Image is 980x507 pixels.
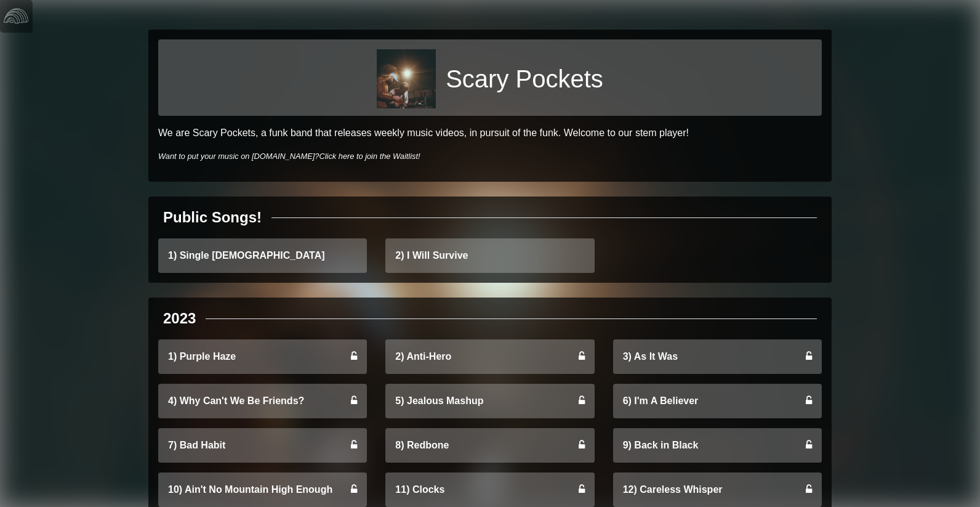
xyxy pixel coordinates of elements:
a: 1) Purple Haze [158,339,367,374]
h1: Scary Pockets [446,64,603,94]
a: 7) Bad Habit [158,428,367,463]
a: 9) Back in Black [613,428,822,463]
p: We are Scary Pockets, a funk band that releases weekly music videos, in pursuit of the funk. Welc... [158,126,822,140]
img: eb2b9f1fcec850ed7bd0394cef72471172fe51341a211d5a1a78223ca1d8a2ba.jpg [377,49,436,108]
a: 12) Careless Whisper [613,473,822,507]
a: 2) I Will Survive [385,238,594,273]
a: 5) Jealous Mashup [385,384,594,418]
a: 8) Redbone [385,428,594,463]
div: Public Songs! [163,206,262,229]
div: 2023 [163,307,196,330]
a: Click here to join the Waitlist! [319,152,420,161]
a: 10) Ain't No Mountain High Enough [158,473,367,507]
a: 1) Single [DEMOGRAPHIC_DATA] [158,238,367,273]
i: Want to put your music on [DOMAIN_NAME]? [158,152,420,161]
a: 2) Anti-Hero [385,339,594,374]
a: 3) As It Was [613,339,822,374]
img: logo-white-4c48a5e4bebecaebe01ca5a9d34031cfd3d4ef9ae749242e8c4bf12ef99f53e8.png [4,4,28,28]
a: 6) I'm A Believer [613,384,822,418]
a: 4) Why Can't We Be Friends? [158,384,367,418]
a: 11) Clocks [385,473,594,507]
